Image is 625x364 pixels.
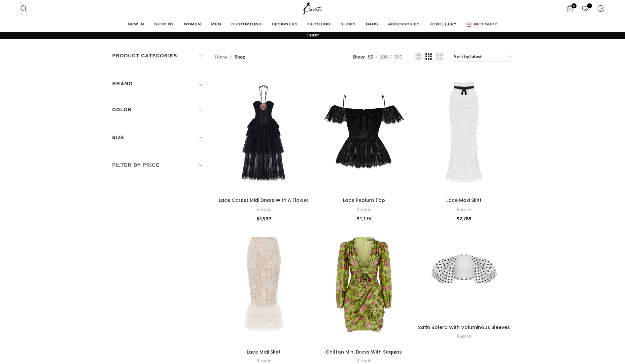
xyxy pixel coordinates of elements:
[579,2,592,15] a: 0
[352,53,366,61] span: Show
[256,206,271,213] a: Rasario
[219,197,309,204] a: Lace Corset Midi Dress With A Flower
[112,52,205,60] h5: Product categories
[357,216,371,221] bdi: 1,176
[215,53,228,61] a: Home
[326,349,402,355] a: Chiffon Mini Dress With Sequins
[184,18,204,31] a: WOMEN
[415,72,513,194] a: Lace Maxi Skirt
[430,18,460,31] a: JEWELLERY
[457,333,472,339] a: Rasario
[453,52,513,62] select: Shop order
[340,18,359,31] a: SHOES
[154,18,177,31] a: SHOP BY
[256,216,271,221] bdi: 4,939
[356,206,371,213] a: Rasario
[466,18,497,31] a: GIFT SHOP
[128,18,147,31] a: NEW IN
[340,22,356,27] span: SHOES
[356,358,371,364] a: Rasario
[235,53,245,61] span: Shop
[231,22,262,27] span: CUSTOMIZING
[418,324,510,331] a: Satin Bolero With Voluminous Sleeves
[128,22,144,27] span: NEW IN
[154,22,174,27] span: SHOP BY
[415,52,421,61] a: Grid view 2
[446,197,482,204] a: Lace Maxi Skirt
[315,223,413,345] a: Chiffon Mini Dress With Sequins
[563,2,577,15] a: 0
[272,22,298,27] span: DESIGNERS
[457,206,472,213] a: Rasario
[247,349,281,355] a: Lace Midi Skirt
[474,22,497,27] span: GIFT SHOP
[366,18,381,31] a: BAGS
[436,52,443,61] a: Grid view 4
[231,18,265,31] a: CUSTOMIZING
[184,22,201,27] span: WOMEN
[112,80,133,87] h5: BRAND
[388,22,420,27] span: ACCESSORIES
[306,32,319,38] h1: Shop
[308,22,330,27] span: CLOTHING
[343,197,385,204] a: Lace Peplum Top
[211,18,224,31] a: MEN
[17,2,31,15] a: Search
[256,216,259,221] span: $
[430,22,456,27] span: JEWELLERY
[377,53,390,61] a: 100
[215,53,245,61] nav: Breadcrumb
[457,216,459,221] span: $
[587,3,592,8] span: 0
[112,134,205,141] h5: Size
[366,53,376,61] a: 50
[366,22,378,27] span: BAGS
[315,72,413,194] a: Lace Peplum Top
[272,18,301,31] a: DESIGNERS
[388,18,423,31] a: ACCESSORIES
[357,216,359,221] span: $
[215,223,313,345] a: Lace Midi Skirt
[425,52,432,61] a: Grid view 3
[579,2,592,15] div: My Wishlist
[392,53,405,61] a: 150
[211,22,221,27] span: MEN
[457,216,471,221] bdi: 2,788
[301,5,324,11] a: Site logo
[112,106,205,113] h5: Color
[466,22,472,27] img: GiftBag
[394,54,402,60] span: 150
[256,358,271,364] a: Rasario
[415,223,513,321] a: Satin Bolero With Voluminous Sleeves
[112,80,205,92] div: Toggle filter
[112,161,205,169] h5: Filter by price
[308,18,334,31] a: CLOTHING
[17,18,607,31] div: Main navigation
[215,72,313,194] a: Lace Corset Midi Dress With A Flower
[380,54,388,60] span: 100
[368,54,373,60] span: 50
[571,3,577,8] span: 0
